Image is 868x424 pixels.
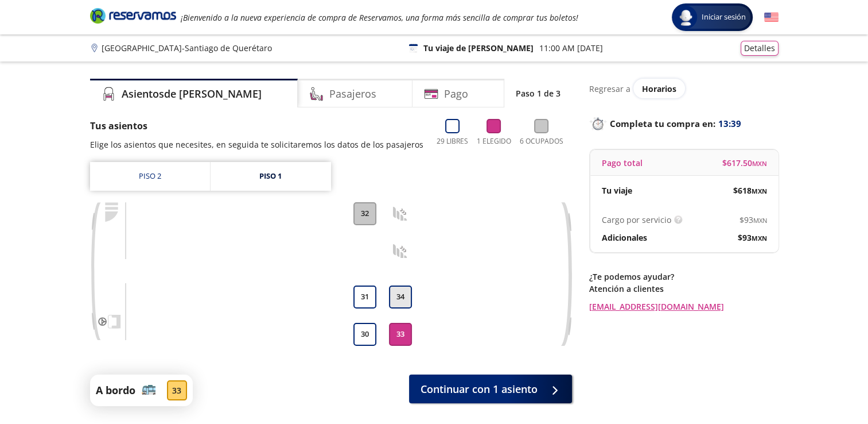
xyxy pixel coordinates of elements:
p: Completa tu compra en : [589,115,779,132]
p: 29 Libres [437,136,468,147]
button: 30 [353,323,376,346]
span: $ 617.50 [722,157,767,169]
p: 6 Ocupados [520,136,563,147]
p: Atención a clientes [589,283,779,295]
p: Tu viaje de [PERSON_NAME] [423,42,534,54]
button: 33 [389,323,412,346]
h4: Pago [444,86,468,102]
a: [EMAIL_ADDRESS][DOMAIN_NAME] [589,300,779,313]
p: Elige los asientos que necesites, en seguida te solicitaremos los datos de los pasajeros [90,138,423,151]
div: 33 [167,380,187,400]
span: $ 93 [739,214,767,226]
p: 1 Elegido [477,136,511,147]
div: Piso 1 [259,171,282,182]
p: Tus asientos [90,119,423,133]
span: 13:39 [718,117,741,130]
button: 31 [353,286,376,309]
p: A bordo [96,383,135,398]
small: MXN [752,159,767,168]
span: Iniciar sesión [697,11,750,23]
button: English [764,10,779,25]
span: $ 93 [738,232,767,244]
i: Brand Logo [90,7,176,24]
a: Brand Logo [90,7,176,28]
p: Paso 1 de 3 [516,87,560,99]
p: [GEOGRAPHIC_DATA] - Santiago de Querétaro [102,42,272,54]
button: Detalles [741,41,779,56]
span: Horarios [642,83,676,94]
p: 11:00 AM [DATE] [539,42,603,54]
p: Regresar a [589,83,630,95]
a: Piso 1 [211,162,331,191]
p: Pago total [602,157,643,169]
button: 34 [389,286,412,309]
span: $ 618 [733,184,767,196]
p: Tu viaje [602,184,632,196]
h4: Asientos de [PERSON_NAME] [122,86,262,102]
button: 32 [353,202,376,225]
button: Continuar con 1 asiento [409,375,572,403]
p: ¿Te podemos ayudar? [589,271,779,283]
small: MXN [752,234,767,242]
a: Piso 2 [90,162,210,191]
em: ¡Bienvenido a la nueva experiencia de compra de Reservamos, una forma más sencilla de comprar tus... [181,12,578,23]
small: MXN [753,216,767,225]
small: MXN [752,187,767,195]
div: Regresar a ver horarios [589,79,779,98]
p: Cargo por servicio [602,214,671,226]
h4: Pasajeros [329,86,376,102]
span: Continuar con 1 asiento [421,381,538,397]
p: Adicionales [602,232,647,244]
iframe: Messagebird Livechat Widget [801,357,857,413]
